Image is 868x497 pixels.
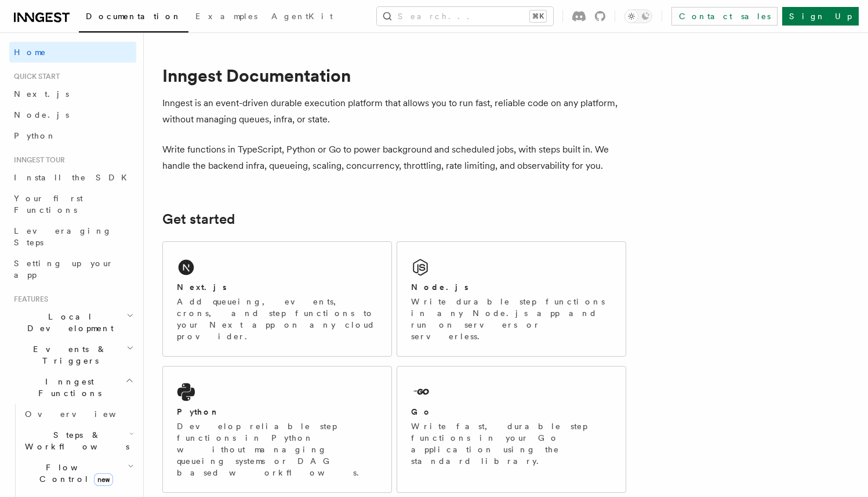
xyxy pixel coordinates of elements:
p: Add queueing, events, crons, and step functions to your Next app on any cloud provider. [177,296,377,342]
span: Steps & Workflows [20,429,129,452]
p: Write durable step functions in any Node.js app and run on servers or serverless. [411,296,612,342]
h2: Node.js [411,281,468,293]
kbd: ⌘K [530,10,546,22]
span: Inngest Functions [9,376,125,399]
a: Sign Up [782,7,859,26]
span: Install the SDK [14,173,134,182]
h2: Go [411,406,432,418]
a: Get started [162,211,235,227]
span: new [94,473,113,486]
a: Setting up your app [9,253,136,285]
span: AgentKit [271,12,333,21]
span: Quick start [9,72,60,81]
h2: Python [177,406,220,418]
button: Events & Triggers [9,339,136,371]
span: Examples [195,12,257,21]
span: Node.js [14,110,69,119]
button: Inngest Functions [9,371,136,404]
a: Home [9,42,136,63]
h2: Next.js [177,281,227,293]
span: Features [9,295,48,304]
span: Your first Functions [14,194,83,215]
button: Flow Controlnew [20,457,136,489]
span: Flow Control [20,462,128,485]
a: Your first Functions [9,188,136,220]
a: Leveraging Steps [9,220,136,253]
a: Examples [188,3,264,31]
a: Node.js [9,104,136,125]
button: Local Development [9,306,136,339]
a: PythonDevelop reliable step functions in Python without managing queueing systems or DAG based wo... [162,366,392,493]
a: GoWrite fast, durable step functions in your Go application using the standard library. [397,366,626,493]
span: Overview [25,409,144,419]
p: Write functions in TypeScript, Python or Go to power background and scheduled jobs, with steps bu... [162,142,626,174]
a: Next.js [9,84,136,104]
span: Inngest tour [9,155,65,165]
p: Inngest is an event-driven durable execution platform that allows you to run fast, reliable code ... [162,95,626,128]
button: Search...⌘K [377,7,553,26]
span: Leveraging Steps [14,226,112,247]
a: Node.jsWrite durable step functions in any Node.js app and run on servers or serverless. [397,241,626,357]
a: Python [9,125,136,146]
a: Overview [20,404,136,425]
h1: Inngest Documentation [162,65,626,86]
span: Events & Triggers [9,343,126,367]
button: Steps & Workflows [20,425,136,457]
span: Setting up your app [14,259,114,280]
span: Home [14,46,46,58]
a: AgentKit [264,3,340,31]
button: Toggle dark mode [624,9,652,23]
a: Install the SDK [9,167,136,188]
span: Documentation [86,12,181,21]
a: Contact sales [671,7,778,26]
a: Next.jsAdd queueing, events, crons, and step functions to your Next app on any cloud provider. [162,241,392,357]
p: Develop reliable step functions in Python without managing queueing systems or DAG based workflows. [177,420,377,478]
p: Write fast, durable step functions in your Go application using the standard library. [411,420,612,467]
a: Documentation [79,3,188,32]
span: Python [14,131,56,140]
span: Local Development [9,311,126,334]
span: Next.js [14,89,69,99]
